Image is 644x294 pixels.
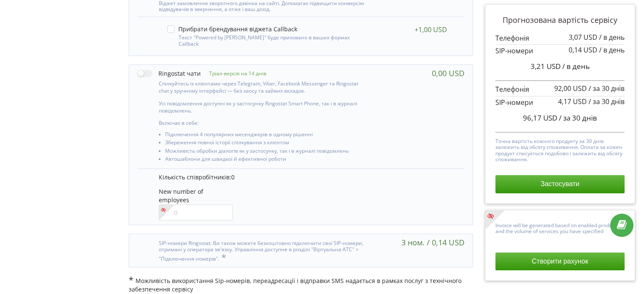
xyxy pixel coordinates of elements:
[159,187,203,204] span: New number of employees
[138,238,366,263] div: SIP-номери Ringostat. Ви також можете безкоштовно підключити свої SIP-номери, отримані у оператор...
[415,25,447,34] div: +1,00 USD
[231,173,235,181] span: 0
[495,85,625,94] p: Телефонія
[599,33,625,42] span: / в день
[167,25,297,33] label: Прибрати брендування віджета Callback
[559,113,597,123] span: / за 30 днів
[495,175,625,193] button: Застосувати
[167,33,363,47] div: Текст "Powered by [PERSON_NAME]" буде приховано в ваших формах Callback
[495,15,625,26] p: Прогнозована вартість сервісу
[495,46,625,56] p: SIP-номери
[159,204,233,220] input: 0
[432,69,464,77] div: 0,00 USD
[401,238,464,247] div: 3 ном. / 0,14 USD
[159,100,366,114] p: Усі повідомлення доступні як у застосунку Ringostat Smart Phone, так і в журналі повідомлень.
[558,97,587,106] span: 4,17 USD
[165,148,366,156] li: Можливість обробки діалогів як у застосунку, так і в журналі повідомлень
[599,45,625,55] span: / в день
[159,119,366,126] p: Включає в себе:
[129,276,473,294] p: Можливість використання Sip-номерів, переадресації і відправки SMS надається в рамках послуг з те...
[495,253,625,270] button: Створити рахунок
[589,84,625,93] span: / за 30 днів
[201,70,266,77] p: Тріал-версія на 14 днів
[495,220,625,235] p: Invoice will be generated based on enabled products and the volume of services you have specified
[569,33,597,42] span: 3,07 USD
[495,136,625,163] p: Точна вартість кожного продукту за 30 днів залежить від обсягу споживання. Оплата за кожен продук...
[495,98,625,107] p: SIP-номери
[495,33,625,43] p: Телефонія
[569,45,597,55] span: 0,14 USD
[165,132,366,140] li: Підключення 4 популярних месенджерів в одному рішенні
[165,156,366,164] li: Автошаблони для швидкої й ефективної роботи
[530,61,560,71] span: 3,21 USD
[159,80,366,94] p: Спілкуйтесь із клієнтами через Telegram, Viber, Facebook Messenger та Ringostat chat у зручному і...
[523,113,557,123] span: 96,17 USD
[562,61,589,71] span: / в день
[554,84,587,93] span: 92,00 USD
[138,69,201,78] label: Ringostat чати
[159,173,456,181] p: Кількість співробітників:
[589,97,625,106] span: / за 30 днів
[165,140,366,148] li: Збереження повної історії спілкування з клієнтом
